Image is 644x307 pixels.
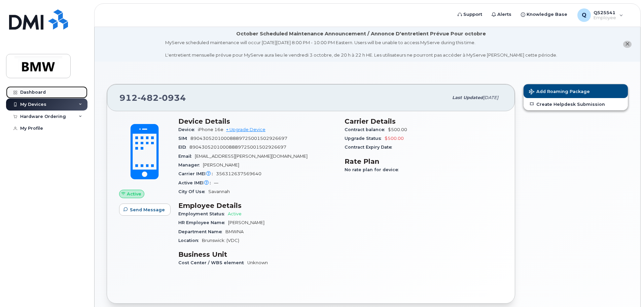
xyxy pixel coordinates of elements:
span: SIM [178,136,190,141]
span: [PERSON_NAME] [203,162,239,167]
h3: Rate Plan [345,157,503,165]
span: Carrier IMEI [178,171,216,176]
span: [PERSON_NAME] [228,220,264,225]
span: 482 [138,93,159,103]
span: — [214,180,218,185]
h3: Employee Details [178,202,336,210]
span: Brunswick: (VDC) [202,238,239,243]
span: Cost Center / WBS element [178,260,247,265]
span: $500.00 [385,136,404,141]
span: Unknown [247,260,268,265]
div: MyServe scheduled maintenance will occur [DATE][DATE] 8:00 PM - 10:00 PM Eastern. Users will be u... [165,39,557,58]
button: Send Message [119,204,171,216]
span: Upgrade Status [345,136,385,141]
span: BMWNA [225,229,244,234]
button: Add Roaming Package [524,84,628,98]
span: [DATE] [483,95,498,100]
span: 89043052010008889725001502926697 [190,136,287,141]
span: City Of Use [178,189,208,194]
span: Manager [178,162,203,167]
div: October Scheduled Maintenance Announcement / Annonce D'entretient Prévue Pour octobre [236,30,486,37]
h3: Device Details [178,117,336,125]
span: Active [228,211,242,216]
span: Contract Expiry Date [345,145,395,150]
span: Department Name [178,229,225,234]
button: close notification [623,41,632,48]
span: Active [127,191,141,197]
span: No rate plan for device [345,167,402,172]
span: Location [178,238,202,243]
h3: Carrier Details [345,117,503,125]
iframe: Messenger Launcher [615,278,639,302]
span: Active IMEI [178,180,214,185]
span: HR Employee Name [178,220,228,225]
span: [EMAIL_ADDRESS][PERSON_NAME][DOMAIN_NAME] [195,154,308,159]
span: 912 [119,93,186,103]
span: iPhone 16e [198,127,223,132]
span: 89043052010008889725001502926697 [189,145,286,150]
span: Send Message [130,207,165,213]
span: Employment Status [178,211,228,216]
span: $500.00 [388,127,407,132]
span: Add Roaming Package [529,89,590,95]
span: Email [178,154,195,159]
a: Create Helpdesk Submission [524,98,628,110]
a: + Upgrade Device [226,127,265,132]
span: 356312637569640 [216,171,261,176]
h3: Business Unit [178,250,336,258]
span: Contract balance [345,127,388,132]
span: Savannah [208,189,230,194]
span: 0934 [159,93,186,103]
span: EID [178,145,189,150]
span: Device [178,127,198,132]
span: Last updated [452,95,483,100]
